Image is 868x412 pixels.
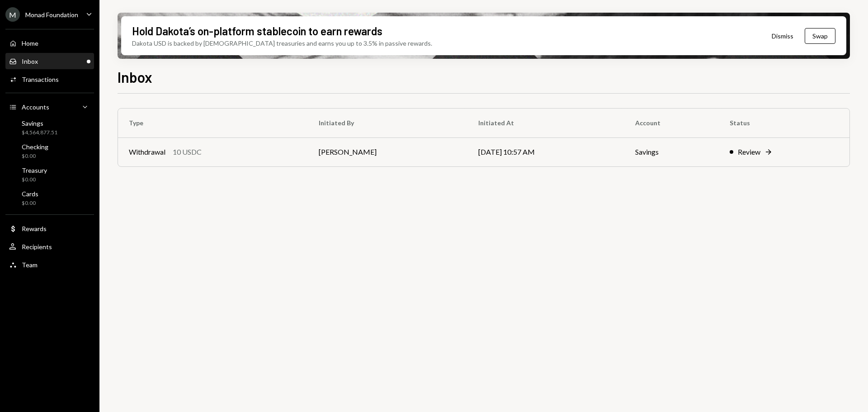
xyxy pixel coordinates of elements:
div: Dakota USD is backed by [DEMOGRAPHIC_DATA] treasuries and earns you up to 3.5% in passive rewards. [132,38,432,48]
div: M [5,7,20,22]
div: $0.00 [22,152,48,160]
button: Swap [805,28,835,44]
a: Accounts [5,99,94,115]
a: Transactions [5,71,94,87]
td: Savings [624,137,719,166]
th: Type [118,109,308,137]
th: Status [719,109,849,137]
a: Team [5,256,94,273]
a: Inbox [5,53,94,69]
div: Cards [22,190,38,198]
div: Inbox [22,57,38,65]
div: Accounts [22,103,49,111]
a: Recipients [5,238,94,255]
td: [DATE] 10:57 AM [467,137,624,166]
div: Hold Dakota’s on-platform stablecoin to earn rewards [132,24,382,38]
div: Checking [22,143,48,151]
div: $0.00 [22,176,47,184]
a: Rewards [5,220,94,237]
div: Withdrawal [129,147,165,157]
div: Team [22,261,38,269]
div: Transactions [22,76,59,83]
div: Treasury [22,166,47,174]
a: Home [5,35,94,51]
a: Treasury$0.00 [5,164,94,185]
h1: Inbox [118,68,152,86]
div: $4,564,877.51 [22,129,57,137]
a: Checking$0.00 [5,140,94,162]
th: Account [624,109,719,137]
div: Savings [22,119,57,127]
th: Initiated At [467,109,624,137]
td: [PERSON_NAME] [308,137,467,166]
div: Monad Foundation [25,11,78,19]
div: Review [738,147,760,157]
button: Dismiss [760,25,805,47]
th: Initiated By [308,109,467,137]
div: Recipients [22,243,52,251]
div: Home [22,39,38,47]
a: Cards$0.00 [5,187,94,209]
div: $0.00 [22,199,38,207]
div: 10 USDC [173,147,202,157]
div: Rewards [22,225,47,232]
a: Savings$4,564,877.51 [5,117,94,138]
